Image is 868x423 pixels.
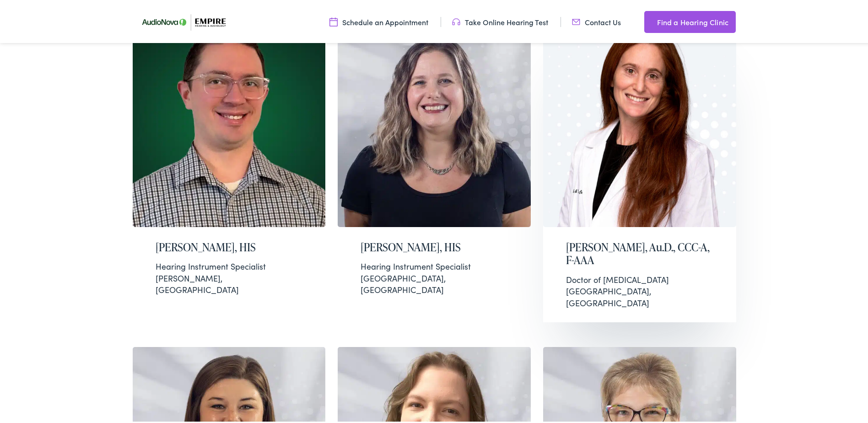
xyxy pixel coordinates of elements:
[572,15,621,25] a: Contact Us
[566,272,713,283] div: Doctor of [MEDICAL_DATA]
[329,15,428,25] a: Schedule an Appointment
[156,259,303,270] div: Hearing Instrument Specialist
[566,239,713,266] h2: [PERSON_NAME], Au.D., CCC-A, F-AAA
[572,15,580,25] img: utility icon
[543,13,736,320] a: Erica Richman is an audiologist at Empire Hearing & Audiology in Woodbury, NY. [PERSON_NAME], Au....
[361,259,508,293] div: [GEOGRAPHIC_DATA], [GEOGRAPHIC_DATA]
[566,272,713,307] div: [GEOGRAPHIC_DATA], [GEOGRAPHIC_DATA]
[329,15,338,25] img: utility icon
[338,13,531,320] a: [PERSON_NAME], HIS Hearing Instrument Specialist[GEOGRAPHIC_DATA], [GEOGRAPHIC_DATA]
[361,259,508,270] div: Hearing Instrument Specialist
[452,15,460,25] img: utility icon
[361,239,508,252] h2: [PERSON_NAME], HIS
[156,259,303,293] div: [PERSON_NAME], [GEOGRAPHIC_DATA]
[452,15,548,25] a: Take Online Hearing Test
[543,13,736,225] img: Erica Richman is an audiologist at Empire Hearing & Audiology in Woodbury, NY.
[156,239,303,252] h2: [PERSON_NAME], HIS
[644,9,736,31] a: Find a Hearing Clinic
[133,13,326,320] a: [PERSON_NAME], HIS Hearing Instrument Specialist[PERSON_NAME], [GEOGRAPHIC_DATA]
[644,15,652,26] img: utility icon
